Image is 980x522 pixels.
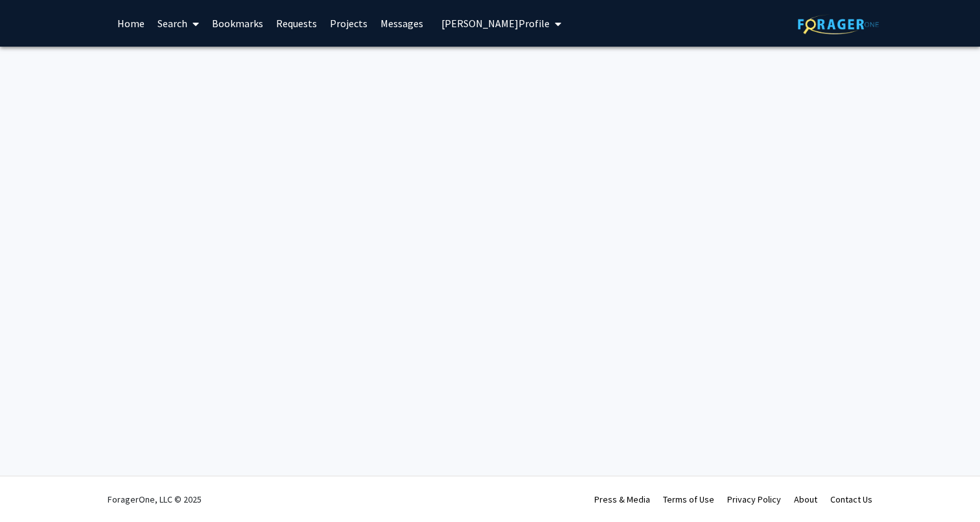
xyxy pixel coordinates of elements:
[594,494,650,505] a: Press & Media
[727,494,781,505] a: Privacy Policy
[798,14,879,34] img: ForagerOne Logo
[441,17,550,30] span: [PERSON_NAME] Profile
[108,477,202,522] div: ForagerOne, LLC © 2025
[830,494,872,505] a: Contact Us
[111,1,151,46] a: Home
[794,494,817,505] a: About
[663,494,714,505] a: Terms of Use
[151,1,205,46] a: Search
[270,1,323,46] a: Requests
[205,1,270,46] a: Bookmarks
[374,1,430,46] a: Messages
[323,1,374,46] a: Projects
